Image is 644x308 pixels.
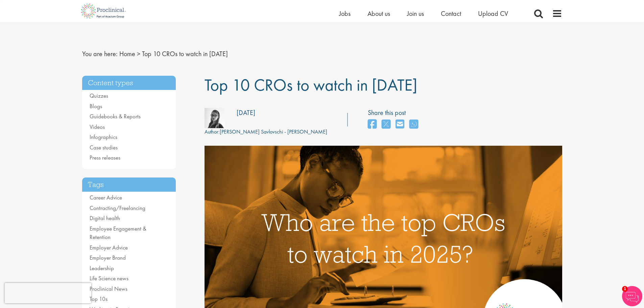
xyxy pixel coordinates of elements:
iframe: reCAPTCHA [5,283,91,303]
div: [PERSON_NAME] Savlovschi - [PERSON_NAME] [205,128,327,136]
img: fff6768c-7d58-4950-025b-08d63f9598ee [205,108,225,128]
a: Contact [441,9,461,18]
a: Top 10s [90,295,108,303]
a: Employer Brand [90,254,126,261]
h3: Content types [82,76,176,90]
a: Blogs [90,102,102,110]
a: share on facebook [368,117,377,132]
span: Top 10 CROs to watch in [DATE] [142,49,228,58]
a: Employee Engagement & Retention [90,225,146,241]
a: Digital health [90,214,120,222]
a: share on whats app [409,117,418,132]
a: Employer Advice [90,244,128,251]
a: Quizzes [90,92,108,99]
a: Join us [407,9,424,18]
span: You are here: [82,49,118,58]
a: share on email [396,117,404,132]
label: Share this post [368,108,422,118]
img: Chatbot [622,286,642,306]
a: Life Science news [90,275,128,282]
a: Infographics [90,133,117,141]
h3: Tags [82,177,176,192]
span: 1 [622,286,628,292]
a: Contracting/Freelancing [90,204,145,212]
a: Case studies [90,144,118,151]
a: Career Advice [90,194,122,201]
span: Author: [205,128,220,135]
a: Leadership [90,264,114,272]
a: breadcrumb link [119,49,135,58]
a: Upload CV [478,9,508,18]
a: share on twitter [382,117,390,132]
a: About us [367,9,390,18]
a: Jobs [339,9,351,18]
span: Top 10 CROs to watch in [DATE] [205,74,417,96]
div: [DATE] [237,108,255,118]
a: Guidebooks & Reports [90,113,141,120]
a: Proclinical News [90,285,127,292]
span: > [137,49,140,58]
a: Press releases [90,154,120,161]
a: Videos [90,123,105,131]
